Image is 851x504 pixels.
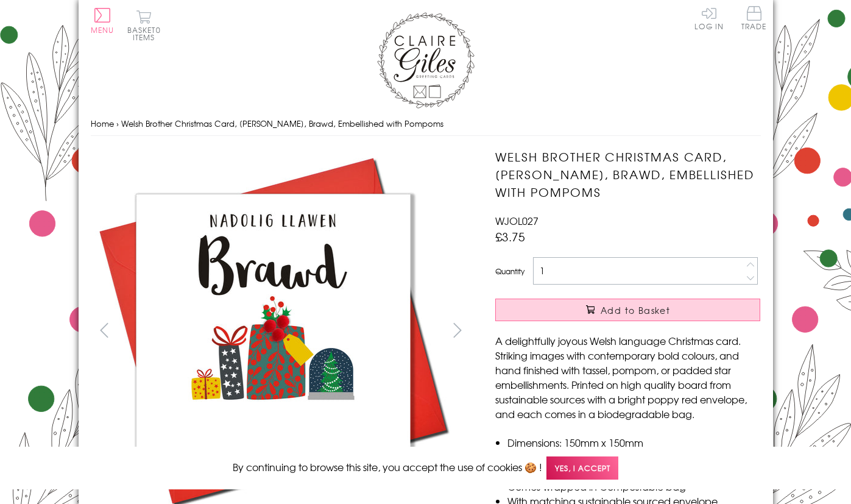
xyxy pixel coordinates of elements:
p: A delightfully joyous Welsh language Christmas card. Striking images with contemporary bold colou... [495,333,760,421]
span: Trade [741,6,767,30]
li: Dimensions: 150mm x 150mm [507,435,760,450]
img: Claire Giles Greetings Cards [377,12,475,108]
button: next [443,316,471,344]
a: Home [91,118,114,129]
h1: Welsh Brother Christmas Card, [PERSON_NAME], Brawd, Embellished with Pompoms [495,148,760,201]
span: Menu [91,24,115,35]
span: › [116,118,119,129]
span: WJOL027 [495,213,538,228]
button: Menu [91,8,115,34]
span: 0 items [133,24,161,43]
button: Basket0 items [127,10,161,41]
span: Yes, I accept [546,456,618,480]
button: Add to Basket [495,299,760,321]
button: prev [91,316,118,344]
label: Quantity [495,266,524,277]
a: Trade [741,6,767,32]
span: Welsh Brother Christmas Card, [PERSON_NAME], Brawd, Embellished with Pompoms [121,118,443,129]
a: Log In [694,6,724,30]
span: £3.75 [495,228,525,245]
span: Add to Basket [601,304,670,316]
nav: breadcrumbs [91,112,761,137]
